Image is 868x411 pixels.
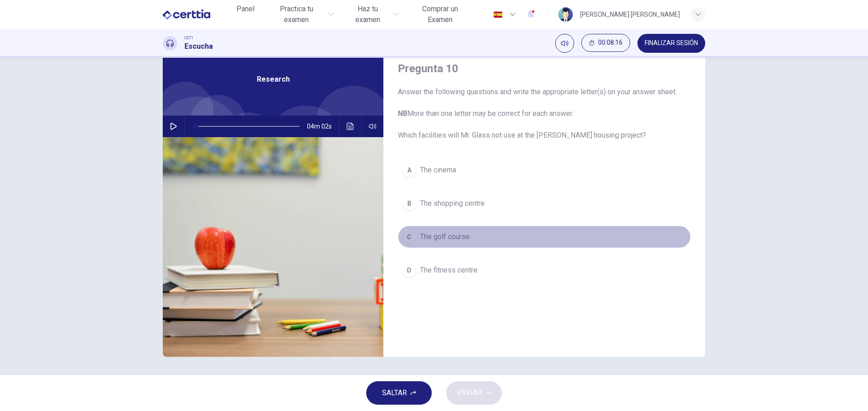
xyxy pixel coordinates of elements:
span: FINALIZAR SESIÓN [645,40,698,47]
div: [PERSON_NAME] [PERSON_NAME] [580,9,680,20]
span: CET1 [184,35,193,41]
button: SALTAR [366,381,432,405]
a: CERTTIA logo [163,5,231,23]
img: Profile picture [558,7,573,22]
div: A [402,163,416,177]
button: DThe fitness centre [398,259,691,282]
span: Haz tu examen [344,4,390,25]
span: The cinema [420,165,456,175]
span: The fitness centre [420,265,477,276]
div: Ocultar [581,34,630,53]
span: Practica tu examen [267,4,326,25]
h1: Escucha [184,41,213,52]
span: 04m 02s [307,115,339,137]
img: es [492,11,504,18]
button: 00:08:16 [581,34,630,52]
div: C [402,230,416,244]
button: Panel [231,1,260,17]
span: The golf course [420,231,470,242]
div: D [402,263,416,277]
button: AThe cinema [398,159,691,181]
span: Comprar un Examen [410,4,471,25]
span: 00:08:16 [598,39,623,46]
button: BThe shopping centre [398,192,691,215]
div: B [402,196,416,211]
button: Haz clic para ver la transcripción del audio [343,115,358,137]
button: CThe golf course [398,226,691,248]
span: The shopping centre [420,198,485,209]
b: NB [398,109,407,118]
button: Haz tu examen [341,1,402,28]
img: Research [163,137,383,357]
div: Silenciar [555,34,574,53]
span: Answer the following questions and write the appropriate letter(s) on your answer sheet. More tha... [398,87,691,141]
button: FINALIZAR SESIÓN [637,34,705,53]
img: CERTTIA logo [163,5,210,23]
button: Comprar un Examen [406,1,474,28]
span: Panel [236,4,255,14]
a: Panel [231,1,260,28]
span: SALTAR [382,387,407,399]
h4: Pregunta 10 [398,61,691,76]
span: Research [257,74,290,85]
button: Practica tu examen [264,1,338,28]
